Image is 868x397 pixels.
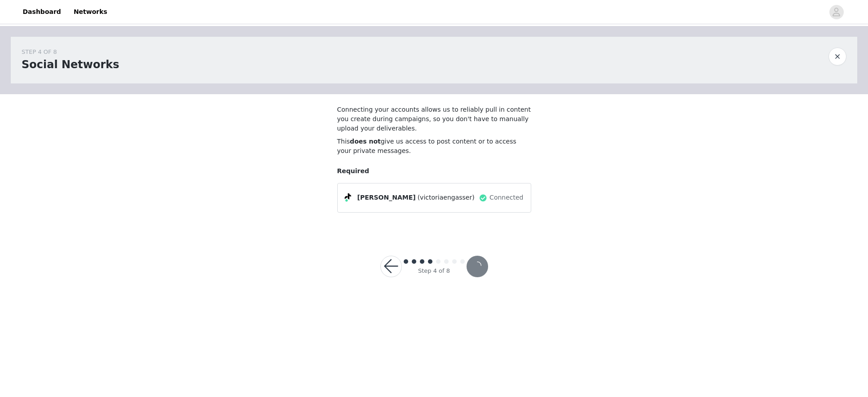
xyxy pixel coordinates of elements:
span: [PERSON_NAME] [357,193,416,202]
div: avatar [832,5,841,19]
p: This give us access to post content or to access your private messages. [337,137,531,156]
h1: Social Networks [22,57,119,73]
div: STEP 4 OF 8 [22,48,119,57]
span: (victoriaengasser) [418,193,475,202]
p: Connecting your accounts allows us to reliably pull in content you create during campaigns, so yo... [337,105,531,133]
a: Networks [68,2,113,22]
b: does not [350,138,381,145]
span: Connected [489,193,523,202]
a: Dashboard [18,2,66,22]
span: Required [337,167,369,175]
div: Step 4 of 8 [418,266,450,275]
